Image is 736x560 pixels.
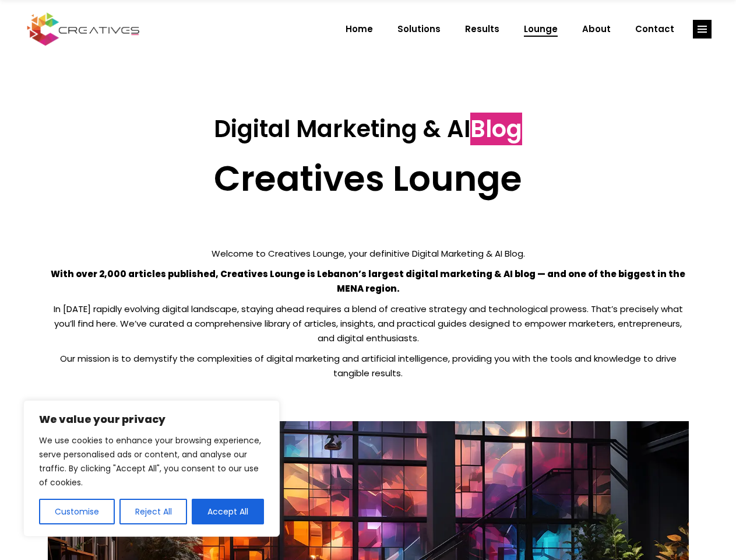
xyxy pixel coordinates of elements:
[453,14,512,44] a: Results
[346,14,373,44] span: Home
[635,14,674,44] span: Contact
[623,14,686,44] a: Contact
[48,351,689,380] p: Our mission is to demystify the complexities of digital marketing and artificial intelligence, pr...
[693,20,712,38] a: link
[333,14,385,44] a: Home
[570,14,623,44] a: About
[582,14,611,44] span: About
[48,302,689,345] p: In [DATE] rapidly evolving digital landscape, staying ahead requires a blend of creative strategy...
[39,499,115,524] button: Customise
[119,499,188,524] button: Reject All
[48,246,689,261] p: Welcome to Creatives Lounge, your definitive Digital Marketing & AI Blog.
[397,14,441,44] span: Solutions
[512,14,570,44] a: Lounge
[48,157,689,199] h2: Creatives Lounge
[465,14,499,44] span: Results
[470,113,522,145] span: Blog
[51,268,685,295] strong: With over 2,000 articles published, Creatives Lounge is Lebanon’s largest digital marketing & AI ...
[48,115,689,143] h3: Digital Marketing & AI
[192,499,264,524] button: Accept All
[23,400,280,537] div: We value your privacy
[24,11,142,47] img: Creatives
[385,14,453,44] a: Solutions
[524,14,558,44] span: Lounge
[39,433,264,489] p: We use cookies to enhance your browsing experience, serve personalised ads or content, and analys...
[39,412,264,426] p: We value your privacy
